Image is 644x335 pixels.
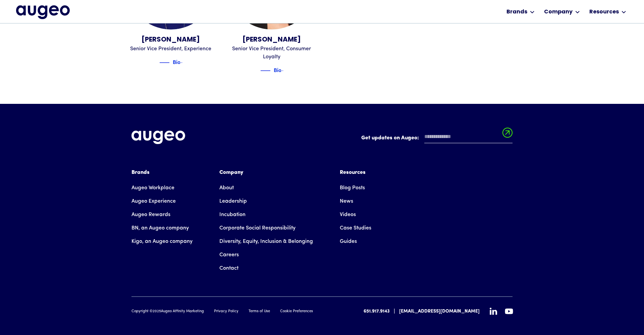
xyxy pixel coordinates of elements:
a: Kigo, an Augeo company [131,235,193,248]
a: home [16,5,70,19]
a: Leadership [219,195,247,208]
div: Resources [589,8,619,16]
div: Copyright © Augeo Affinity Marketing [131,309,204,315]
a: Case Studies [340,221,371,235]
img: Blue text arrow [181,59,191,67]
input: Submit [502,128,513,142]
img: Blue text arrow [282,67,292,75]
a: Blog Posts [340,181,365,195]
div: Brands [506,8,527,16]
div: [PERSON_NAME] [227,35,317,45]
a: Terms of Use [249,309,270,315]
a: Contact [219,262,238,275]
div: Company [219,169,313,177]
label: Get updates on Augeo: [361,134,419,142]
a: Augeo Experience [131,195,176,208]
img: Augeo's full logo in white. [131,131,185,144]
a: Careers [219,248,239,262]
a: Diversity, Equity, Inclusion & Belonging [219,235,313,248]
div: Bio [173,58,180,66]
div: Senior Vice President, Experience [126,45,216,53]
a: Guides [340,235,357,248]
a: Incubation [219,208,246,221]
a: Videos [340,208,356,221]
div: Bio [274,66,281,74]
div: [PERSON_NAME] [126,35,216,45]
a: Augeo Rewards [131,208,170,221]
a: Augeo Workplace [131,181,174,195]
a: [EMAIL_ADDRESS][DOMAIN_NAME] [399,308,480,315]
div: Brands [131,169,193,177]
div: Company [544,8,573,16]
img: Blue decorative line [260,67,270,75]
span: 2025 [153,310,161,313]
form: Email Form [361,131,513,147]
img: Blue decorative line [159,59,169,67]
div: | [394,308,395,316]
img: Augeo's full logo in midnight blue. [16,5,70,19]
a: News [340,195,353,208]
a: 651.917.9143 [364,308,390,315]
a: BN, an Augeo company [131,221,189,235]
a: Privacy Policy [214,309,238,315]
a: About [219,181,234,195]
div: Senior Vice President, Consumer Loyalty [227,45,317,61]
a: Cookie Preferences [280,309,313,315]
a: Corporate Social Responsibility [219,221,296,235]
div: Resources [340,169,371,177]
